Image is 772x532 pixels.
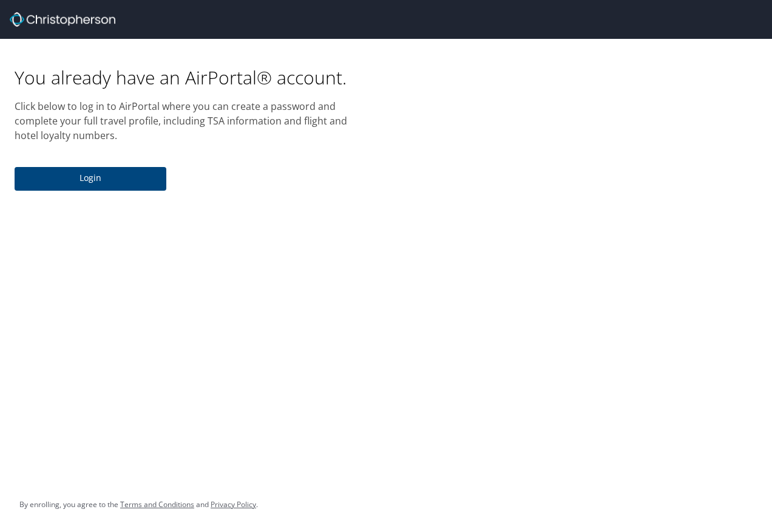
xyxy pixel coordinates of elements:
span: Login [24,171,157,186]
p: Click below to log in to AirPortal where you can create a password and complete your full travel ... [15,99,371,143]
a: Privacy Policy [211,499,256,510]
div: By enrolling, you agree to the and . [19,489,258,520]
button: Login [15,167,166,191]
a: Terms and Conditions [120,499,194,510]
h1: You already have an AirPortal® account. [15,66,371,89]
img: cbt logo [10,12,115,27]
